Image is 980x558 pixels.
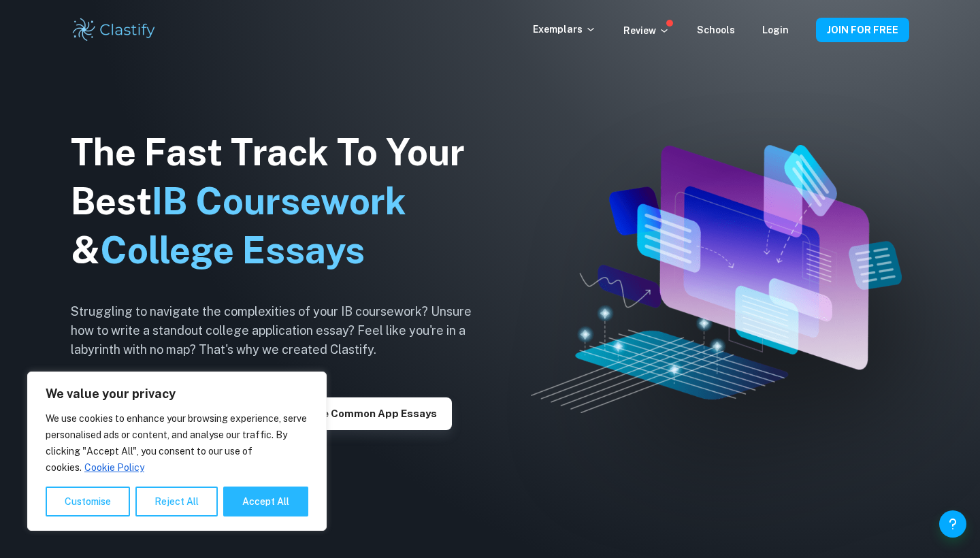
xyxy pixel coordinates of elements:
button: Explore Common App essays [274,397,452,430]
h1: The Fast Track To Your Best & [71,128,493,275]
p: We value your privacy [46,386,308,402]
img: Clastify logo [71,16,157,44]
div: We value your privacy [27,372,327,531]
h6: Struggling to navigate the complexities of your IB coursework? Unsure how to write a standout col... [71,302,493,359]
a: Login [762,24,789,35]
img: Clastify hero [531,145,901,413]
a: Cookie Policy [84,461,145,474]
span: College Essays [100,229,365,272]
p: Review [623,23,670,38]
button: Reject All [135,487,218,516]
button: JOIN FOR FREE [816,18,909,42]
button: Customise [46,487,130,516]
p: We use cookies to enhance your browsing experience, serve personalised ads or content, and analys... [46,410,308,476]
span: IB Coursework [152,180,406,223]
a: Schools [697,24,735,35]
button: Accept All [223,487,308,516]
p: Exemplars [533,22,596,37]
a: Explore Common App essays [274,406,452,419]
button: Help and Feedback [939,510,966,538]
